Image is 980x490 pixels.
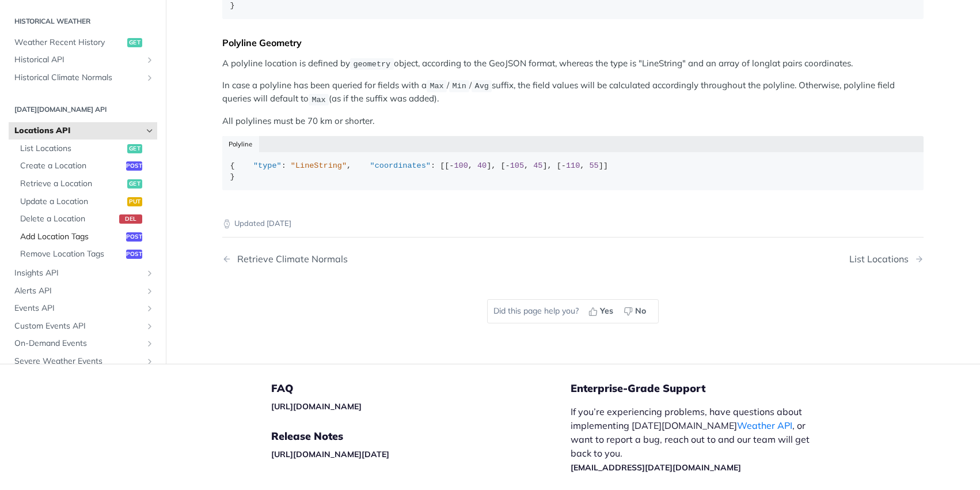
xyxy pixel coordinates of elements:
h2: Historical Weather [9,16,157,27]
p: All polylines must be 70 km or shorter. [222,115,924,128]
span: post [126,232,142,242]
a: Remove Location Tagspost [14,246,157,263]
span: Custom Events API [14,321,142,332]
button: Show subpages for Historical Climate Normals [145,73,154,82]
span: Add Location Tags [20,231,123,243]
a: Previous Page: Retrieve Climate Normals [222,254,523,265]
span: geometry [353,60,390,69]
span: 55 [590,161,599,170]
div: { : , : [[ , ], [ , ], [ , ]] } [230,160,916,183]
span: No [635,305,646,317]
button: Hide subpages for Locations API [145,126,154,135]
div: Polyline Geometry [222,37,924,48]
p: In case a polyline has been queried for fields with a / / suffix, the field values will be calcul... [222,79,924,106]
span: Retrieve a Location [20,178,124,190]
span: get [127,144,142,153]
a: [URL][DOMAIN_NAME] [271,401,362,412]
h5: Enterprise-Grade Support [571,382,840,395]
span: Avg [475,82,489,91]
div: Did this page help you? [487,299,659,323]
a: List Locationsget [14,140,157,157]
a: Historical APIShow subpages for Historical API [9,51,157,69]
a: Historical Climate NormalsShow subpages for Historical Climate Normals [9,69,157,86]
span: 110 [566,161,580,170]
a: Events APIShow subpages for Events API [9,300,157,317]
a: Custom Events APIShow subpages for Custom Events API [9,318,157,335]
span: 100 [454,161,468,170]
span: 45 [533,161,542,170]
button: No [620,303,652,320]
button: Show subpages for Custom Events API [145,322,154,331]
span: Max [430,82,443,91]
span: post [126,250,142,259]
span: On-Demand Events [14,338,142,349]
span: List Locations [20,143,124,154]
span: post [126,161,142,171]
span: Update a Location [20,196,124,208]
span: Weather Recent History [14,37,124,48]
span: - [561,161,566,170]
span: Locations API [14,125,142,137]
span: Severe Weather Events [14,356,142,367]
span: Remove Location Tags [20,248,123,260]
span: 40 [477,161,487,170]
span: Min [452,82,466,91]
a: Add Location Tagspost [14,228,157,246]
h5: FAQ [271,382,571,395]
a: Update a Locationput [14,193,157,210]
span: - [506,161,510,170]
a: [EMAIL_ADDRESS][DATE][DOMAIN_NAME] [571,462,741,473]
a: Weather API [737,420,792,431]
button: Show subpages for Alerts API [145,287,154,296]
p: Updated [DATE] [222,218,924,229]
span: Yes [600,305,613,317]
p: A polyline location is defined by object, according to the GeoJSON format, whereas the type is "L... [222,57,924,70]
a: On-Demand EventsShow subpages for On-Demand Events [9,335,157,352]
span: Events API [14,303,142,314]
span: Max [312,95,325,104]
span: "type" [253,161,282,170]
a: Retrieve a Locationget [14,175,157,193]
span: "LineString" [291,161,347,170]
span: put [127,197,142,206]
a: [URL][DOMAIN_NAME][DATE] [271,449,389,459]
a: Severe Weather EventsShow subpages for Severe Weather Events [9,353,157,370]
div: Retrieve Climate Normals [231,254,348,265]
span: Delete a Location [20,213,116,225]
a: Create a Locationpost [14,157,157,175]
span: Insights API [14,267,142,279]
a: Next Page: List Locations [849,254,924,265]
span: "coordinates" [370,161,431,170]
p: If you’re experiencing problems, have questions about implementing [DATE][DOMAIN_NAME] , or want ... [571,405,822,474]
span: get [127,38,142,47]
button: Show subpages for On-Demand Events [145,339,154,348]
span: - [449,161,454,170]
span: del [119,214,142,224]
a: Locations APIHide subpages for Locations API [9,122,157,140]
a: Insights APIShow subpages for Insights API [9,265,157,282]
button: Show subpages for Severe Weather Events [145,357,154,366]
div: List Locations [849,254,914,265]
span: Create a Location [20,160,123,172]
span: 105 [510,161,524,170]
a: Alerts APIShow subpages for Alerts API [9,282,157,300]
h5: Release Notes [271,429,571,443]
button: Show subpages for Insights API [145,269,154,278]
button: Show subpages for Events API [145,304,154,313]
button: Yes [584,303,620,320]
button: Show subpages for Historical API [145,55,154,65]
a: Weather Recent Historyget [9,34,157,51]
span: get [127,179,142,189]
span: Alerts API [14,285,142,297]
a: Delete a Locationdel [14,210,157,228]
h2: [DATE][DOMAIN_NAME] API [9,104,157,115]
span: Historical Climate Normals [14,72,142,84]
span: Historical API [14,54,142,66]
nav: Pagination Controls [222,242,924,276]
